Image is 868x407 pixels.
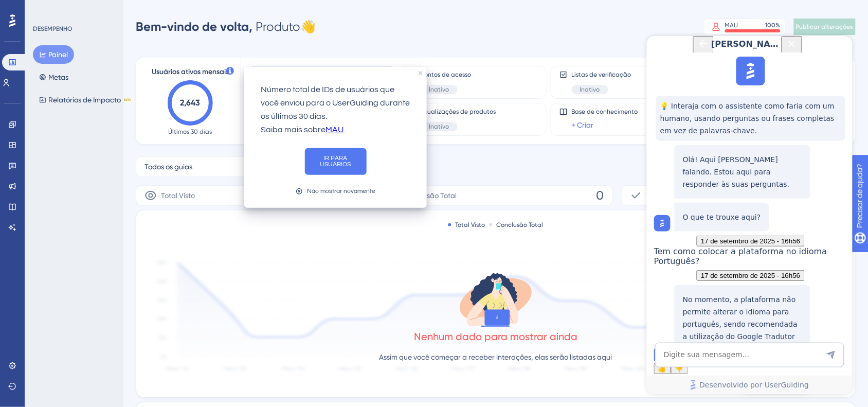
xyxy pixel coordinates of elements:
font: % [776,22,781,29]
font: Publicar alterações [796,23,854,30]
font: 0 [596,188,604,203]
button: IR PARA USUÁRIOS [305,148,367,175]
font: 100 [766,22,776,29]
font: Conclusão Total [497,221,544,228]
font: Saiba mais sobre [261,126,325,134]
font: Total Visto [161,191,195,200]
font: Nenhum dado para mostrar ainda [414,330,577,343]
font: Inativo [580,86,600,93]
font: MAU [725,22,738,29]
font: Número total de IDs de usuários que você enviou para o UserGuiding durante os últimos 30 dias. [261,85,411,120]
font: Precisar de ajuda? [24,5,88,12]
font: Assim que você começar a receber interações, elas serão listadas aqui [379,353,612,361]
text: 2,643 [180,98,201,108]
div: fechar dica de ferramenta [419,71,423,75]
font: MAU [325,126,343,134]
font: Inativo [429,86,449,93]
font: Últimos 30 dias [169,128,212,135]
font: Conclusão Total [404,191,457,200]
font: . [343,126,345,134]
font: Não mostrar novamente [307,188,375,194]
button: Todos os guias [136,156,319,177]
font: Atualizações de produtos [421,108,496,115]
iframe: Assistente de IA UserGuiding [647,36,853,394]
font: Inativo [429,123,449,130]
font: Base de conhecimento [572,108,638,115]
a: MAU [325,123,343,137]
font: IR PARA USUÁRIOS [320,155,351,168]
font: Taxa de conclusão [646,191,709,200]
font: 👋 [300,20,316,34]
font: Todos os guias [144,163,192,171]
font: Usuários ativos mensais [152,67,229,76]
font: Bem-vindo de volta, [136,19,252,34]
div: Não mostrar novamente [307,186,375,196]
button: Publicar alterações [794,19,856,35]
font: Pontos de acesso [421,71,472,78]
font: + Criar [572,121,594,129]
font: Total Visto [456,221,485,228]
font: Produto [256,20,300,34]
font: Listas de verificação [572,71,631,78]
